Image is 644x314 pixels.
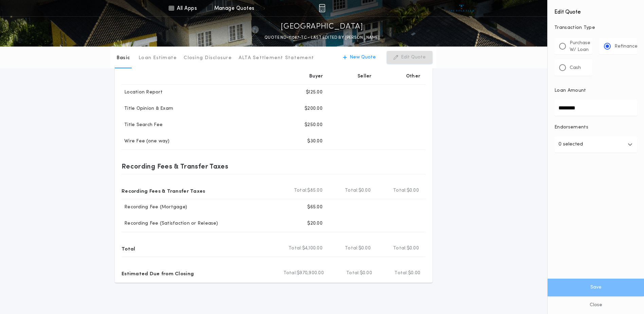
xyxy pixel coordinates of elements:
span: $4,100.00 [302,245,323,252]
p: Title Opinion & Exam [122,105,173,112]
p: Purchase W/ Loan [570,40,590,53]
b: Total: [289,245,302,252]
p: New Quote [350,54,376,61]
p: Location Report [122,89,163,96]
span: $85.00 [307,187,323,194]
p: Recording Fee (Mortgage) [122,204,187,211]
p: Total [122,243,135,254]
span: $0.00 [407,245,419,252]
p: Other [406,73,420,80]
p: Recording Fees & Transfer Taxes [122,161,228,172]
span: $0.00 [407,187,419,194]
input: Loan Amount [554,100,637,116]
span: $0.00 [408,270,420,277]
b: Total: [294,187,308,194]
b: Total: [394,270,408,277]
span: $970,900.00 [297,270,324,277]
p: [GEOGRAPHIC_DATA] [281,21,363,32]
p: Basic [116,55,130,62]
p: Seller [357,73,372,80]
p: $200.00 [305,105,323,112]
p: Edit Quote [401,54,426,61]
p: Recording Fee (Satisfaction or Release) [122,220,218,227]
button: 0 selected [554,136,637,153]
img: vs-icon [449,5,474,12]
b: Total: [346,270,360,277]
button: Edit Quote [387,51,433,64]
button: New Quote [336,51,383,64]
span: $0.00 [358,187,371,194]
p: Loan Amount [554,87,586,94]
p: Closing Disclosure [184,55,232,62]
p: $65.00 [307,204,323,211]
b: Total: [345,187,358,194]
p: Title Search Fee [122,122,163,128]
p: 0 selected [558,140,583,149]
p: Recording Fees & Transfer Taxes [122,185,205,196]
h4: Edit Quote [554,4,637,16]
b: Total: [345,245,358,252]
p: Wire Fee (one way) [122,138,170,145]
p: Cash [570,65,581,71]
p: QUOTE ND-11067-TC - LAST EDITED BY [PERSON_NAME] [264,34,380,41]
button: Save [548,279,644,296]
p: Loan Estimate [139,55,177,62]
p: Estimated Due from Closing [122,268,194,279]
b: Total: [393,245,407,252]
p: Buyer [309,73,323,80]
b: Total: [393,187,407,194]
span: $0.00 [360,270,372,277]
p: $125.00 [306,89,323,96]
button: Close [548,296,644,314]
span: $0.00 [358,245,371,252]
p: ALTA Settlement Statement [239,55,314,62]
p: $250.00 [305,122,323,128]
p: Transaction Type [554,24,637,31]
p: Refinance [614,43,638,50]
p: $30.00 [307,138,323,145]
img: img [319,4,325,12]
p: Endorsements [554,124,637,131]
b: Total: [283,270,297,277]
p: $20.00 [307,220,323,227]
